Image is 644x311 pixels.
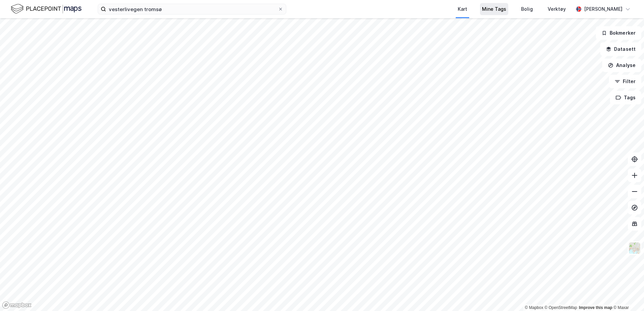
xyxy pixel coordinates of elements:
[579,305,612,310] a: Improve this map
[610,91,641,104] button: Tags
[548,5,566,13] div: Verktøy
[602,59,641,72] button: Analyse
[596,26,641,40] button: Bokmerker
[584,5,622,13] div: [PERSON_NAME]
[600,42,641,56] button: Datasett
[482,5,506,13] div: Mine Tags
[11,3,82,15] img: logo.f888ab2527a4732fd821a326f86c7f29.svg
[521,5,533,13] div: Bolig
[610,279,644,311] div: Kontrollprogram for chat
[610,279,644,311] iframe: Chat Widget
[2,301,32,309] a: Mapbox homepage
[628,242,641,254] img: Z
[525,305,543,310] a: Mapbox
[458,5,467,13] div: Kart
[106,4,278,14] input: Søk på adresse, matrikkel, gårdeiere, leietakere eller personer
[545,305,577,310] a: OpenStreetMap
[609,75,641,88] button: Filter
